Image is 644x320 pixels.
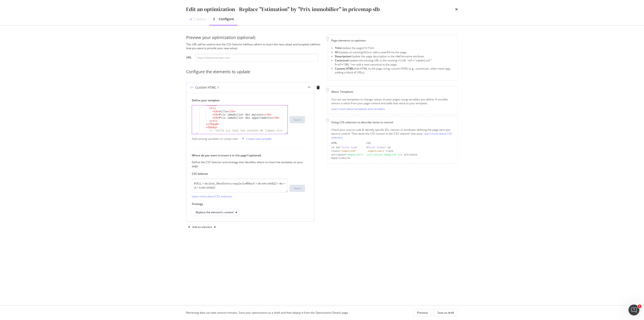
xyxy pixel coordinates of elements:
[335,59,432,66] span: <link rel="canonical" href="URL">
[293,187,301,190] div: Test it
[186,35,322,41] div: Preview your optimization (optional)
[192,202,305,206] label: Strategy
[335,58,454,67] li: Update the existing URL in the existing or add a new canonical to the page.
[195,54,318,62] input: https://www.example.com
[290,185,305,192] button: Test it
[331,39,454,42] div: Page elements to optimize
[335,50,454,54] li: Update an existing or add a new to the page.
[186,56,192,61] label: URL
[331,153,363,157] div: attribute= >
[331,141,363,145] div: HTML
[246,137,272,141] div: Create new variable
[331,90,454,94] div: About Templates
[335,67,354,70] strong: Custom HTML:
[331,149,363,153] div: class=
[192,209,239,216] button: Replace the element's content
[219,17,234,21] div: Configure
[366,146,454,149] div: // id
[196,211,234,214] div: Replace the element's content
[186,5,380,13] div: Edit an optimization - Replace "Estimation" by "Prix immobilier" in pricemap slb
[366,150,381,153] div: .superLink
[192,172,305,176] label: CSS Selector
[346,153,361,156] div: "megaLink"
[629,305,639,315] iframe: Intercom live chat
[331,128,454,139] div: Check your source code & identify specific IDs, classes or attributes defining the page item you ...
[455,5,458,13] div: times
[363,46,374,50] span: <title>
[363,51,369,54] span: <h1>
[331,146,363,149] div: <a id=
[192,137,238,141] div: Add existing variables or create new:
[437,311,454,315] div: Save as draft
[186,69,322,75] div: Configure the elements to update
[331,97,454,105] div: You can use templates to change values on your pages using variables you define. A variable extra...
[366,153,399,156] div: [attribute='megaLink']
[638,305,642,308] span: 1
[335,58,349,62] strong: Canonical:
[290,116,305,123] button: Test it
[186,311,349,315] div: Retrieving data can take several minutes. Save your optimization as a draft and then deploy it fr...
[192,194,232,198] a: Learn more about CSS selectors
[366,149,454,153] div: // class
[213,17,215,21] div: 2
[331,132,452,139] a: Learn more about CSS selectors
[335,67,454,74] li: Add HTML to the page using custom HTML (e.g., canonicals, other meta tags, adding a block of URLs).
[335,50,339,54] strong: H1:
[335,46,454,50] li: Update the page .
[192,153,305,157] label: Where do you want to insert it in the page? (optional)
[417,311,428,315] div: Previous
[366,153,454,157] div: // attribute
[331,156,363,160] div: Hyperlink</a>
[192,98,305,102] label: Define your template
[186,42,322,50] div: This URL will be used to test the CSS Selector (defines where to insert the new value) and templa...
[192,160,305,168] div: Define the CSS Selector and strategy that identifies where to insert the template on your page.
[331,120,454,124] div: Using CSS selectors to describe items to control
[366,146,383,149] div: #first-link
[434,309,458,316] button: Save as draft
[293,118,301,122] div: Test it
[366,141,454,145] div: CSS
[335,54,351,58] strong: Description:
[386,51,392,54] span: <h1>
[335,46,342,50] strong: Title:
[340,150,357,153] div: "superLink"
[395,55,405,58] span: <meta>
[413,309,432,316] button: Previous
[240,135,272,142] button: Create new variable
[196,17,206,22] div: Define
[340,146,358,149] div: "first-link"
[192,226,212,228] div: Add an element
[186,223,218,231] button: Add an element
[331,107,385,111] a: Learn more about templates and variables
[192,179,288,193] textarea: #SELL > div.Grid__MainGrid-sc-inqx2a-0.eRMauY > div:nth-child(2) > div > ul > li:nth-child(2)
[195,85,219,90] div: Custom HTML 1
[335,54,454,58] li: Update the page description in the name attribute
